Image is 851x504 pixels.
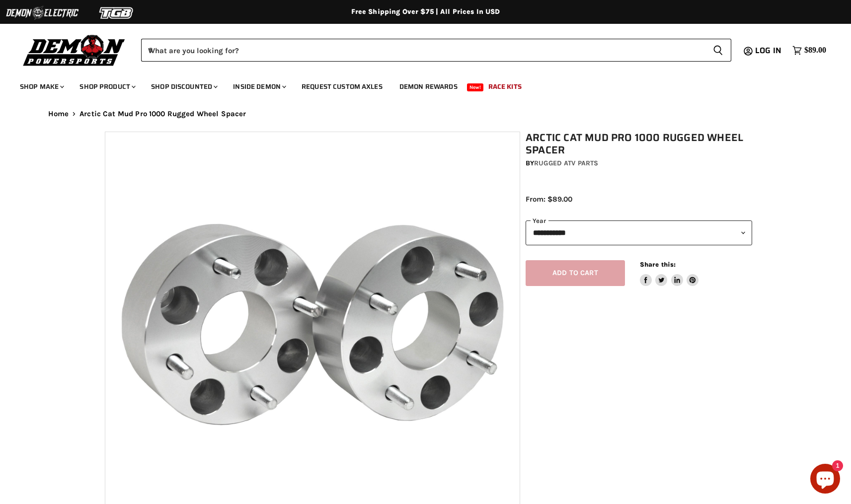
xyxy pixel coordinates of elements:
ul: Main menu [12,72,824,97]
a: Log in [751,46,787,55]
a: Demon Rewards [392,76,465,97]
a: Home [48,110,69,118]
span: Arctic Cat Mud Pro 1000 Rugged Wheel Spacer [79,110,246,118]
a: Shop Product [72,76,142,97]
div: Free Shipping Over $75 | All Prices In USD [28,7,823,16]
a: Shop Discounted [144,76,224,97]
a: $89.00 [787,43,831,58]
a: Rugged ATV Parts [534,159,598,167]
aside: Share this: [640,260,699,287]
a: Shop Make [12,76,70,97]
h1: Arctic Cat Mud Pro 1000 Rugged Wheel Spacer [526,132,752,156]
select: year [526,220,752,245]
input: When autocomplete results are available use up and down arrows to review and enter to select [141,39,705,62]
a: Inside Demon [226,76,292,97]
span: From: $89.00 [526,195,572,204]
div: by [526,158,752,169]
span: Log in [755,44,781,57]
inbox-online-store-chat: Shopify online store chat [807,464,843,496]
span: New! [467,83,484,91]
nav: Breadcrumbs [28,110,823,118]
img: Demon Electric Logo 2 [5,3,79,22]
img: TGB Logo 2 [79,3,154,22]
img: Demon Powersports [20,32,129,68]
span: $89.00 [804,46,826,55]
form: Product [141,39,731,62]
button: Search [705,39,731,62]
a: Request Custom Axles [294,76,390,97]
span: Share this: [640,261,676,268]
a: Race Kits [481,76,529,97]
